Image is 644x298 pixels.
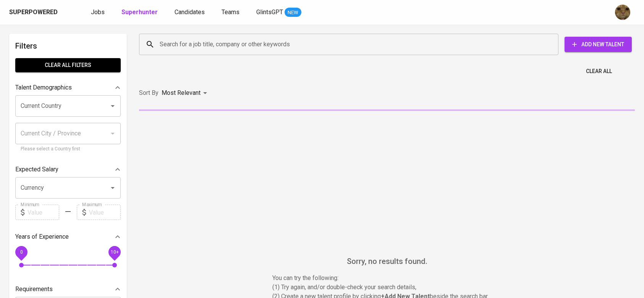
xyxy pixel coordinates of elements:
[20,249,23,255] span: 0
[15,229,121,244] div: Years of Experience
[139,88,159,98] p: Sort By
[91,8,106,17] a: Jobs
[15,285,53,294] p: Requirements
[21,60,115,70] span: Clear All filters
[9,8,58,17] div: Superpowered
[15,58,121,72] button: Clear All filters
[121,8,158,16] b: Superhunter
[59,7,70,18] img: app logo
[21,145,115,153] p: Please select a Country first
[91,8,105,16] span: Jobs
[222,8,241,17] a: Teams
[15,40,121,52] h6: Filters
[107,182,118,193] button: Open
[285,9,301,16] span: NEW
[330,132,444,247] img: yH5BAEAAAAALAAAAAABAAEAAAIBRAA7
[121,8,159,17] a: Superhunter
[162,86,210,100] div: Most Relevant
[586,67,612,76] span: Clear All
[15,282,121,297] div: Requirements
[571,40,626,49] span: Add New Talent
[583,64,615,78] button: Clear All
[15,232,69,241] p: Years of Experience
[15,80,121,95] div: Talent Demographics
[110,249,118,255] span: 10+
[256,8,301,17] a: GlintsGPT NEW
[565,37,632,52] button: Add New Talent
[9,7,70,18] a: Superpoweredapp logo
[222,8,239,16] span: Teams
[272,274,502,283] p: You can try the following :
[175,8,206,17] a: Candidates
[139,255,635,267] h6: Sorry, no results found.
[107,101,118,111] button: Open
[28,205,59,220] input: Value
[256,8,283,16] span: GlintsGPT
[15,83,72,92] p: Talent Demographics
[615,5,630,20] img: ec6c0910-f960-4a00-a8f8-c5744e41279e.jpg
[15,162,121,177] div: Expected Salary
[15,165,58,174] p: Expected Salary
[162,88,201,98] p: Most Relevant
[272,283,502,292] p: (1) Try again, and/or double-check your search details,
[175,8,205,16] span: Candidates
[89,205,121,220] input: Value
